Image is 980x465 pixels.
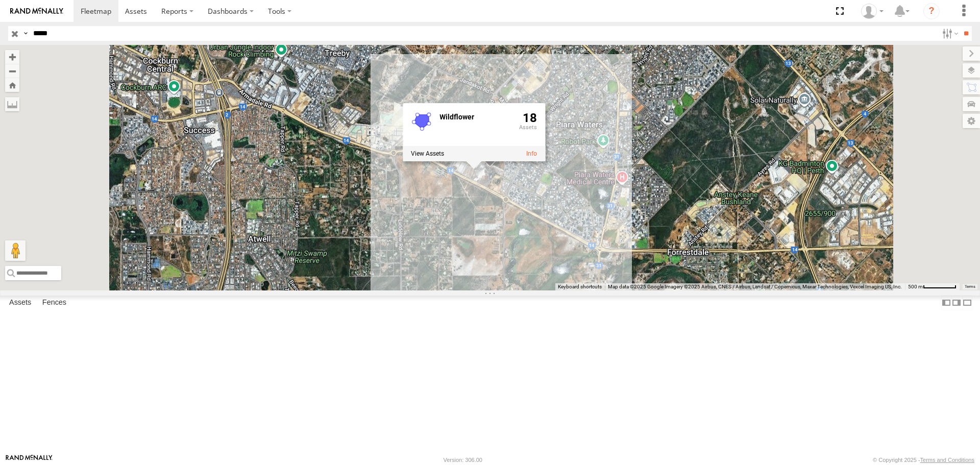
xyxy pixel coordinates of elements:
i: ? [923,3,940,19]
label: Measure [5,97,19,111]
label: Assets [4,296,36,310]
label: Map Settings [963,114,980,128]
div: Version: 306.00 [444,457,482,463]
a: View fence details [526,150,537,157]
button: Drag Pegman onto the map to open Street View [5,240,26,261]
button: Zoom in [5,50,19,64]
span: 500 m [908,284,923,289]
button: Map scale: 500 m per 62 pixels [905,283,960,290]
label: Hide Summary Table [962,296,972,310]
div: 18 [519,111,537,144]
div: © Copyright 2025 - [873,457,974,463]
button: Zoom Home [5,78,19,92]
a: Visit our Website [6,455,53,465]
button: Zoom out [5,64,19,78]
label: Search Query [21,26,30,41]
img: rand-logo.svg [10,8,63,15]
span: Map data ©2025 Google Imagery ©2025 Airbus, CNES / Airbus, Landsat / Copernicus, Maxar Technologi... [608,284,902,289]
label: View assets associated with this fence [411,150,444,157]
div: Hayley Petersen [857,4,887,19]
label: Fences [37,296,71,310]
div: Fence Name - Wildflower [439,113,511,121]
label: Dock Summary Table to the Right [951,296,962,310]
button: Keyboard shortcuts [558,283,602,290]
a: Terms and Conditions [920,457,974,463]
a: Terms (opens in new tab) [965,284,975,288]
label: Search Filter Options [938,26,960,41]
label: Dock Summary Table to the Left [941,296,951,310]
